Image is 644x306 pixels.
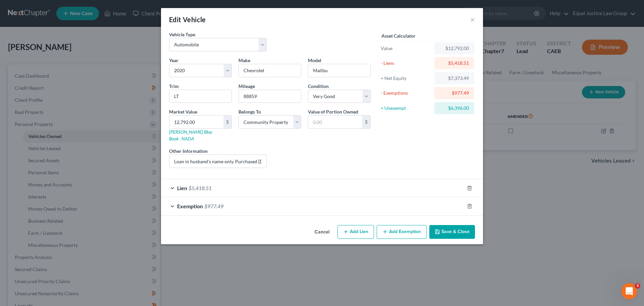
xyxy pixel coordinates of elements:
label: Trim [169,83,179,90]
input: 0.00 [308,116,362,128]
label: Asset Calculator [381,32,416,39]
div: $ [362,116,370,128]
div: - Exemptions [381,90,431,96]
div: = Net Equity [381,75,431,82]
a: [PERSON_NAME] Blue Book [169,129,212,141]
span: Make [238,57,250,63]
div: = Unexempt [381,105,431,112]
div: $5,418.51 [440,60,469,67]
div: $977.49 [440,90,469,96]
label: Market Value [169,108,197,115]
div: $7,373.49 [440,75,469,82]
div: Edit Vehicle [169,15,206,24]
button: Save & Close [429,225,475,239]
label: Vehicle Type [169,31,195,38]
a: NADA [181,136,194,141]
label: Model [308,57,321,64]
span: Lien [177,185,187,191]
span: Exemption [177,203,203,209]
input: (optional) [169,155,266,168]
div: Value [381,45,431,52]
button: Add Lien [337,225,374,239]
label: Value of Portion Owned [308,108,358,115]
iframe: Intercom live chat [621,283,637,299]
input: ex. Nissan [239,64,301,77]
span: Belongs To [238,109,261,115]
input: ex. LS, LT, etc [169,90,231,103]
div: $ [223,116,231,128]
span: $5,418.51 [189,185,212,191]
span: 3 [635,283,640,289]
label: Other Information [169,147,208,155]
label: Condition [308,83,329,90]
div: $6,396.00 [440,105,469,112]
div: $12,792.00 [440,45,469,52]
div: - Liens [381,60,431,67]
button: Add Exemption [377,225,427,239]
label: Mileage [238,83,255,90]
span: $977.49 [204,203,223,209]
button: Cancel [309,226,335,239]
button: × [470,15,475,24]
input: -- [239,90,301,103]
input: 0.00 [169,116,223,128]
label: Year [169,57,178,64]
input: ex. Altima [308,64,370,77]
